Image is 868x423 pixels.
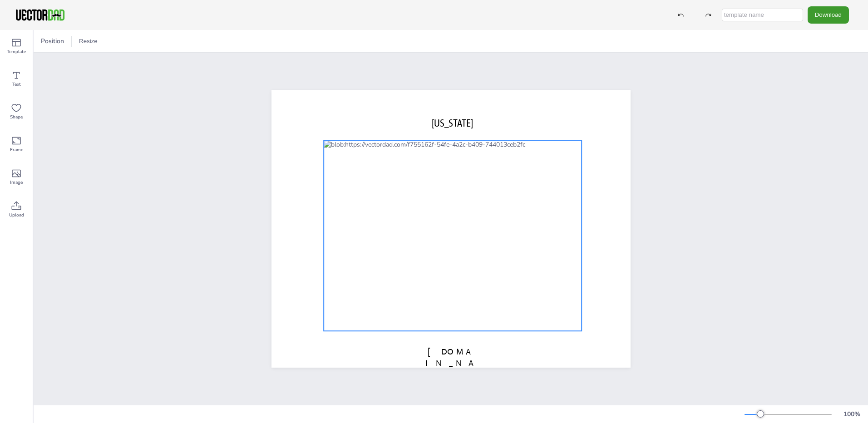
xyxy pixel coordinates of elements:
[10,113,23,121] span: Shape
[722,9,803,21] input: template name
[841,410,863,418] div: 100 %
[12,81,21,88] span: Text
[10,179,23,186] span: Image
[10,146,23,153] span: Frame
[432,117,473,129] span: [US_STATE]
[9,211,24,219] span: Upload
[425,347,476,379] span: [DOMAIN_NAME]
[15,8,66,22] img: VectorDad-1.png
[75,34,101,49] button: Resize
[39,37,66,45] span: Position
[808,6,849,23] button: Download
[7,48,26,55] span: Template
